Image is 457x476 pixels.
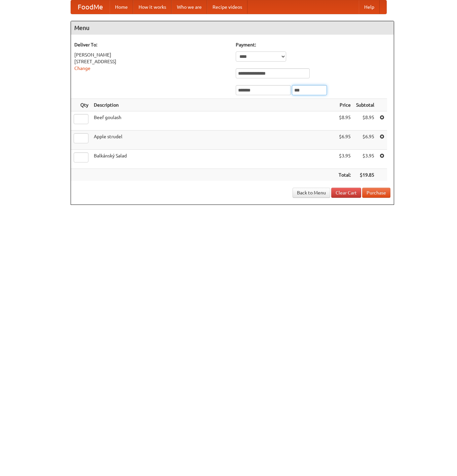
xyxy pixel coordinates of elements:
a: Help [359,0,380,14]
a: Back to Menu [293,188,330,198]
td: Beef goulash [91,111,336,131]
td: Apple strudel [91,131,336,150]
h4: Menu [71,21,394,35]
h5: Payment: [236,41,390,48]
th: Qty [71,99,91,111]
a: FoodMe [71,0,110,14]
td: Balkánský Salad [91,150,336,169]
a: How it works [133,0,172,14]
a: Change [74,66,90,71]
td: $6.95 [353,131,377,150]
td: $8.95 [353,111,377,131]
a: Who we are [172,0,207,14]
td: $6.95 [336,131,353,150]
button: Purchase [362,188,390,198]
th: Subtotal [353,99,377,111]
div: [STREET_ADDRESS] [74,58,229,65]
td: $3.95 [336,150,353,169]
td: $8.95 [336,111,353,131]
th: Price [336,99,353,111]
a: Clear Cart [331,188,361,198]
th: $19.85 [353,169,377,181]
th: Description [91,99,336,111]
a: Recipe videos [207,0,247,14]
th: Total: [336,169,353,181]
td: $3.95 [353,150,377,169]
a: Home [110,0,133,14]
h5: Deliver To: [74,41,229,48]
div: [PERSON_NAME] [74,51,229,58]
